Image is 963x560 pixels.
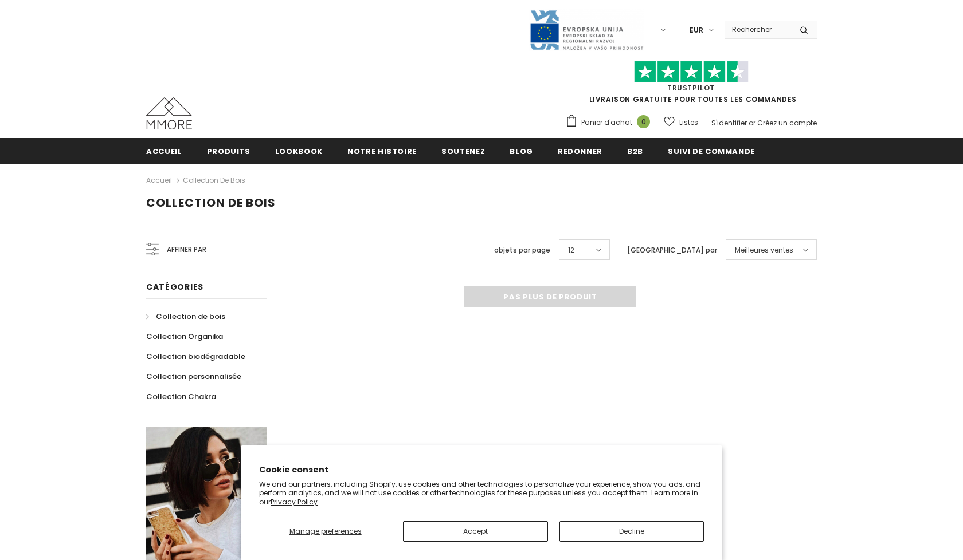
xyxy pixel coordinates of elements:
[183,175,245,185] a: Collection de bois
[403,521,547,542] button: Accept
[207,138,250,164] a: Produits
[289,526,362,536] span: Manage preferences
[664,112,698,132] a: Listes
[668,138,755,164] a: Suivi de commande
[565,66,817,104] span: LIVRAISON GRATUITE POUR TOUTES LES COMMANDES
[347,138,417,164] a: Notre histoire
[668,146,755,157] span: Suivi de commande
[634,61,749,83] img: Faites confiance aux étoiles pilotes
[725,21,791,38] input: Search Site
[146,366,241,387] a: Collection personnalisée
[146,306,225,326] a: Collection de bois
[529,25,644,34] a: Javni Razpis
[259,480,704,507] p: We and our partners, including Shopify, use cookies and other technologies to personalize your ex...
[565,114,656,131] a: Panier d'achat 0
[568,244,574,256] span: 12
[735,244,793,256] span: Meilleures ventes
[441,146,485,157] span: soutenez
[146,346,245,366] a: Collection biodégradable
[690,25,703,36] span: EUR
[679,117,698,128] span: Listes
[259,464,704,476] h2: Cookie consent
[711,118,747,128] a: S'identifier
[146,146,182,157] span: Accueil
[146,195,276,211] span: Collection de bois
[275,138,323,164] a: Lookbook
[627,244,717,256] label: [GEOGRAPHIC_DATA] par
[558,146,602,157] span: Redonner
[146,138,182,164] a: Accueil
[146,97,192,129] img: Cas MMORE
[146,351,245,362] span: Collection biodégradable
[259,521,392,542] button: Manage preferences
[627,138,643,164] a: B2B
[146,326,223,346] a: Collection Organika
[667,83,715,93] a: TrustPilot
[559,521,704,542] button: Decline
[146,281,203,293] span: Catégories
[510,146,533,157] span: Blog
[146,371,241,382] span: Collection personnalisée
[757,118,817,128] a: Créez un compte
[207,146,250,157] span: Produits
[510,138,533,164] a: Blog
[271,497,318,507] a: Privacy Policy
[529,9,644,51] img: Javni Razpis
[627,146,643,157] span: B2B
[146,331,223,342] span: Collection Organika
[749,118,755,128] span: or
[146,173,172,187] a: Accueil
[494,244,550,256] label: objets par page
[637,115,650,128] span: 0
[581,117,632,128] span: Panier d'achat
[146,391,216,402] span: Collection Chakra
[558,138,602,164] a: Redonner
[275,146,323,157] span: Lookbook
[167,243,206,256] span: Affiner par
[441,138,485,164] a: soutenez
[146,387,216,407] a: Collection Chakra
[347,146,417,157] span: Notre histoire
[156,311,225,322] span: Collection de bois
